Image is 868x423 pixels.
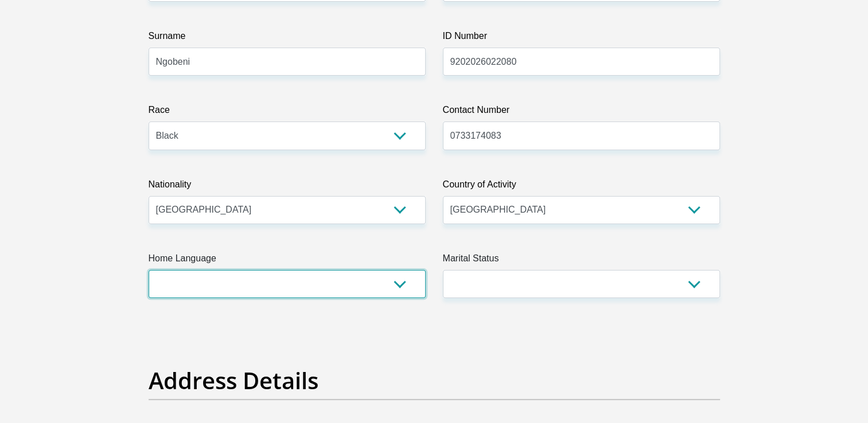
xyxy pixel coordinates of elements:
[443,48,720,76] input: ID Number
[149,48,426,76] input: Surname
[149,178,426,196] label: Nationality
[149,252,426,270] label: Home Language
[149,367,720,394] h2: Address Details
[149,103,426,122] label: Race
[443,103,720,122] label: Contact Number
[443,252,720,270] label: Marital Status
[443,29,720,48] label: ID Number
[443,122,720,150] input: Contact Number
[149,29,426,48] label: Surname
[443,178,720,196] label: Country of Activity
